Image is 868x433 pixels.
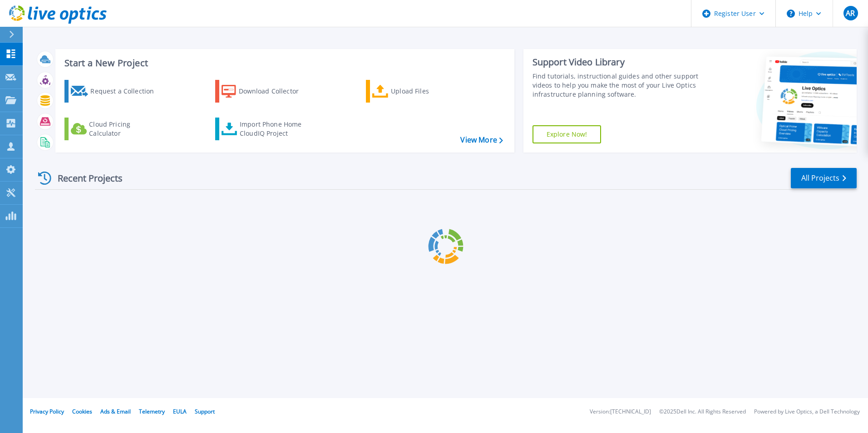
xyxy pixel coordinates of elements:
a: View More [460,136,503,144]
a: Cloud Pricing Calculator [64,118,166,140]
a: Upload Files [366,80,467,103]
a: Telemetry [139,408,165,415]
a: Download Collector [215,80,316,103]
div: Download Collector [239,82,311,100]
li: Powered by Live Optics, a Dell Technology [754,409,860,415]
h3: Start a New Project [64,58,503,68]
a: Explore Now! [533,125,602,143]
div: Request a Collection [90,82,163,100]
div: Cloud Pricing Calculator [89,120,162,138]
span: AR [846,10,855,17]
div: Find tutorials, instructional guides and other support videos to help you make the most of your L... [533,72,702,99]
a: EULA [173,408,187,415]
a: Support [195,408,215,415]
a: All Projects [791,168,857,188]
div: Upload Files [391,82,464,100]
li: © 2025 Dell Inc. All Rights Reserved [659,409,746,415]
li: Version: [TECHNICAL_ID] [590,409,651,415]
a: Privacy Policy [30,408,64,415]
div: Support Video Library [533,56,702,68]
a: Ads & Email [100,408,131,415]
a: Cookies [72,408,92,415]
a: Request a Collection [64,80,166,103]
div: Import Phone Home CloudIQ Project [240,120,311,138]
div: Recent Projects [35,167,135,189]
